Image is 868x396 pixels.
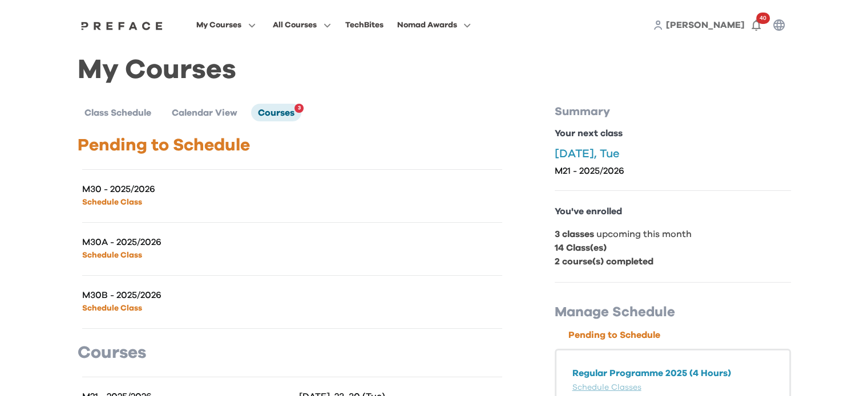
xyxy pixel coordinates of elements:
div: TechBites [345,18,383,32]
a: Schedule Class [82,251,142,259]
span: Nomad Awards [397,18,457,32]
h1: My Courses [78,64,791,76]
p: You've enrolled [555,205,791,218]
p: Manage Schedule [555,303,791,321]
span: 3 [298,101,301,115]
p: Pending to Schedule [78,135,507,156]
p: M30A - 2025/2026 [82,236,292,248]
p: Your next class [555,126,791,140]
span: My Courses [196,18,241,32]
button: My Courses [193,18,259,32]
p: M30 - 2025/2026 [82,183,292,195]
p: Courses [78,342,507,363]
a: Schedule Classes [572,383,641,391]
p: M30B - 2025/2026 [82,289,292,301]
p: [DATE], Tue [555,147,791,161]
span: Class Schedule [84,108,151,117]
a: [PERSON_NAME] [666,18,745,32]
b: 14 Class(es) [555,243,607,252]
span: [PERSON_NAME] [666,21,745,30]
a: Preface Logo [78,21,166,30]
b: 3 classes [555,230,594,239]
p: M21 - 2025/2026 [555,165,791,177]
b: 2 course(s) completed [555,257,653,266]
a: Schedule Class [82,198,142,206]
span: Courses [258,108,294,117]
button: 40 [745,14,768,36]
span: Calendar View [172,108,237,117]
p: Pending to Schedule [568,328,791,342]
p: upcoming this month [555,227,791,241]
span: All Courses [273,18,317,32]
button: All Courses [269,18,334,32]
button: Nomad Awards [393,18,474,32]
span: 40 [756,13,770,24]
a: Schedule Class [82,304,142,312]
p: Summary [555,104,791,120]
p: Regular Programme 2025 (4 Hours) [572,366,773,380]
img: Preface Logo [78,21,166,30]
